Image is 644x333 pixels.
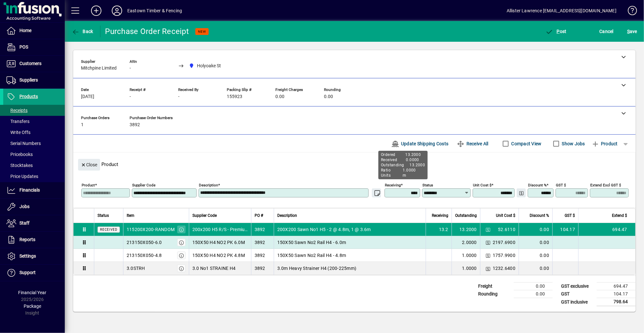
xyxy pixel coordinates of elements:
span: 2197.6900 [493,239,515,246]
td: 3.0m Heavy Strainer H4 (200-225mm) [274,262,426,275]
span: 155923 [227,94,242,99]
a: Home [3,23,65,39]
td: Rounding [475,290,514,298]
span: Received [100,228,117,231]
div: Product [73,152,636,172]
td: 0.00 [519,249,552,262]
a: Write Offs [3,127,65,138]
td: 200X200 Sawn No1 H5 - 2 @ 4.8m, 1 @ 3.6m [274,223,426,236]
mat-label: Receiving [385,183,401,187]
td: GST inclusive [558,298,597,306]
span: ost [546,29,567,34]
span: Financial Year [18,290,47,295]
span: Customers [19,61,41,66]
span: Cancel [600,26,614,37]
span: Update Shipping Costs [392,139,449,149]
td: 13.2000 [452,223,480,236]
span: Settings [19,253,36,259]
td: 200x200 H5 R/S - Premium No1 S/L [189,223,251,236]
span: - [130,94,131,99]
span: Serial Numbers [6,141,41,146]
a: Staff [3,215,65,231]
span: Transfers [6,119,29,124]
span: Description [277,212,297,219]
mat-label: Discount % [528,183,546,187]
span: [DATE] [81,94,94,99]
span: Price Updates [6,174,38,179]
button: Receive All [454,138,491,150]
td: 694.47 [578,223,635,236]
span: S [627,29,630,34]
td: 104.17 [552,223,578,236]
td: 0.00 [514,283,553,290]
td: 3892 [251,223,274,236]
div: 213150X050-4.8 [127,252,162,259]
span: Home [19,28,31,33]
mat-label: Supplier Code [132,183,155,187]
span: Outstanding [455,212,477,219]
button: Cancel [598,26,615,37]
button: Update Shipping Costs [389,138,451,150]
div: Eastown Timber & Fencing [127,6,182,16]
span: 52.6110 [498,226,515,233]
button: Change Price Levels [517,188,526,197]
a: Pricebooks [3,149,65,160]
td: Freight [475,283,514,290]
span: Write Offs [6,130,30,135]
td: 150X50 Sawn No2 Rail H4 - 6.0m [274,236,426,249]
span: Holyoake St [187,62,224,70]
mat-label: Unit Cost $ [473,183,491,187]
td: 0.00 [519,262,552,275]
span: Reports [19,237,35,242]
td: GST exclusive [558,283,597,290]
div: Ordered 13.2000 Received 0.0000 Outstanding 13.2000 Ratio 1.0000 Units m [378,151,428,179]
td: 150X50 H4 NO2 PK 6.0M [189,236,251,249]
button: Save [626,26,639,37]
mat-label: Description [199,183,218,187]
button: Add [86,5,107,17]
button: Change Price Levels [484,251,493,260]
a: Reports [3,232,65,248]
span: 3892 [130,122,140,128]
span: Jobs [19,204,29,209]
span: PO # [255,212,263,219]
span: Extend $ [612,212,627,219]
span: Receiving [432,212,448,219]
span: 1 [81,122,84,128]
button: Close [78,159,100,171]
a: Price Updates [3,171,65,182]
span: Holyoake St [197,62,221,69]
app-page-header-button: Close [76,161,102,167]
span: Discount % [530,212,549,219]
span: POS [19,44,28,50]
span: 13.2 [439,226,448,233]
span: Support [19,270,36,275]
span: - [130,66,131,71]
span: Back [72,29,93,34]
mat-label: Product [82,183,95,187]
span: Suppliers [19,77,38,83]
mat-label: Status [422,183,433,187]
span: Pricebooks [6,152,33,157]
mat-label: Extend excl GST $ [590,183,621,187]
td: 150X50 Sawn No2 Rail H4 - 4.8m [274,249,426,262]
button: Back [70,26,95,37]
span: Product [592,139,618,149]
span: Stocktakes [6,163,33,168]
a: POS [3,39,65,55]
td: 3892 [251,262,274,275]
span: Unit Cost $ [496,212,515,219]
div: 3.0STRH [127,265,145,272]
a: Knowledge Base [623,1,636,22]
td: 694.47 [597,283,636,290]
span: NEW [198,29,206,34]
label: Show Jobs [561,140,585,147]
span: Products [19,94,38,99]
button: Profile [107,5,127,17]
a: Settings [3,248,65,264]
td: GST [558,290,597,298]
span: Item [127,212,134,219]
span: Receipts [6,108,28,113]
button: Product [588,138,621,150]
td: 1.0000 [452,249,480,262]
